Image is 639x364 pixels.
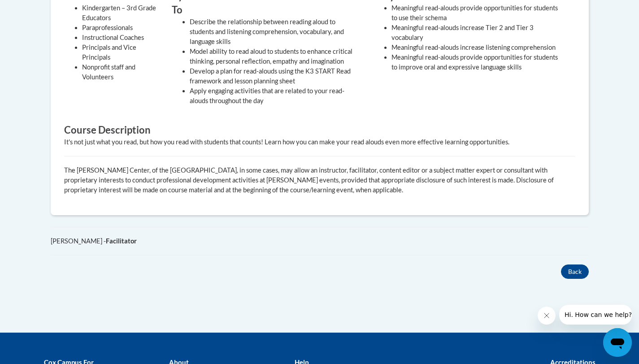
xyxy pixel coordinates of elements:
li: Kindergarten – 3rd Grade Educators [82,3,158,23]
b: Facilitator [106,237,137,245]
li: Nonprofit staff and Volunteers [82,62,158,82]
p: The [PERSON_NAME] Center, of the [GEOGRAPHIC_DATA], in some cases, may allow an instructor, facil... [64,165,575,195]
div: [PERSON_NAME] - [51,236,589,246]
div: It's not just what you read, but how you read with students that counts! Learn how you can make y... [64,137,575,147]
li: Meaningful read-alouds increase Tier 2 and Tier 3 vocabulary [391,23,562,43]
li: Meaningful read-alouds provide opportunities for students to improve oral and expressive language... [391,52,562,72]
iframe: Button to launch messaging window [603,328,632,357]
li: Describe the relationship between reading aloud to students and listening comprehension, vocabula... [190,17,360,47]
li: Meaningful read-alouds provide opportunities for students to use their schema [391,3,562,23]
li: Apply engaging activities that are related to your read-alouds throughout the day [190,86,360,106]
iframe: Close message [538,307,556,325]
li: Paraprofessionals [82,23,158,33]
iframe: Message from company [559,305,632,325]
button: Back [561,264,589,279]
li: Develop a plan for read-alouds using the K3 START Read framework and lesson planning sheet [190,66,360,86]
li: Instructional Coaches [82,33,158,43]
li: Principals and Vice Principals [82,43,158,62]
h3: Course Description [64,123,575,137]
li: Meaningful read-alouds increase listening comprehension [391,43,562,52]
li: Model ability to read aloud to students to enhance critical thinking, personal reflection, empath... [190,47,360,66]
